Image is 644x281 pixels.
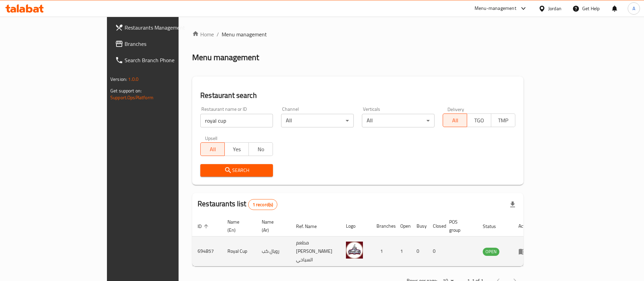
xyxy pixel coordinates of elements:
div: Jordan [548,5,562,12]
span: Branches [125,40,209,48]
th: Logo [341,216,371,236]
label: Upsell [205,136,218,140]
span: Menu management [222,30,267,38]
span: TMP [494,116,513,125]
div: Total records count [248,199,278,210]
h2: Restaurants list [198,199,277,210]
span: A [632,5,635,12]
td: 0 [411,236,427,266]
td: 1 [395,236,411,266]
span: Name (Ar) [262,218,282,234]
span: Get support on: [110,86,142,95]
td: مطعم [PERSON_NAME] السياحي [291,236,341,266]
img: Royal Cup [346,242,363,259]
div: Export file [504,196,521,213]
span: 1.0.0 [128,75,139,84]
span: All [446,116,464,125]
th: Closed [427,216,444,236]
a: Search Branch Phone [110,52,215,68]
div: All [362,114,435,127]
a: Restaurants Management [110,19,215,36]
li: / [217,30,219,38]
span: No [252,144,270,154]
label: Delivery [447,107,464,111]
td: رويال كب [256,236,291,266]
div: OPEN [483,248,499,256]
span: Version: [110,75,127,84]
span: POS group [449,218,469,234]
table: enhanced table [192,216,536,266]
h2: Restaurant search [200,90,515,101]
th: Action [513,216,536,236]
span: Status [483,222,505,230]
nav: breadcrumb [192,30,523,38]
th: Open [395,216,411,236]
span: ID [198,222,210,230]
button: All [200,142,225,156]
span: TGO [470,116,489,125]
a: Branches [110,36,215,52]
div: Menu-management [475,4,516,13]
h2: Menu management [192,52,259,63]
span: Name (En) [227,218,248,234]
input: Search for restaurant name or ID.. [200,114,273,127]
td: 0 [427,236,444,266]
button: TGO [467,113,491,127]
span: Yes [227,144,246,154]
span: Ref. Name [296,222,326,230]
span: Search Branch Phone [125,56,209,64]
div: Menu [518,247,531,256]
span: OPEN [483,248,499,256]
span: Restaurants Management [125,23,209,32]
button: All [443,113,467,127]
span: Search [206,166,268,175]
button: Search [200,164,273,177]
td: 1 [371,236,395,266]
th: Busy [411,216,427,236]
div: All [281,114,354,127]
span: All [203,144,222,154]
button: Yes [224,142,249,156]
a: Support.OpsPlatform [110,93,153,102]
button: TMP [491,113,515,127]
span: 1 record(s) [249,201,277,208]
button: No [249,142,273,156]
th: Branches [371,216,395,236]
td: Royal Cup [222,236,256,266]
